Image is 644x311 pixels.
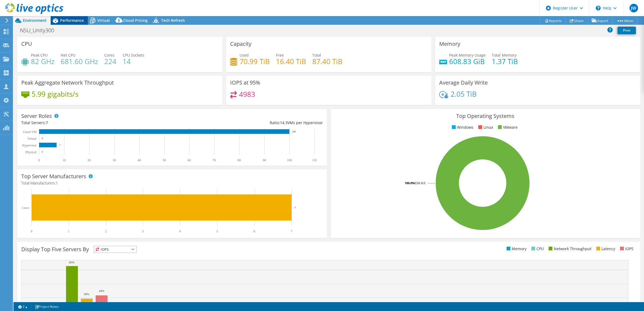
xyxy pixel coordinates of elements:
text: 110 [312,158,317,162]
span: CPU Sockets [123,53,144,58]
div: Ratio: VMs per Hypervisor [172,120,323,126]
text: 85% [69,261,74,264]
li: CPU [530,246,544,252]
li: VMware [497,124,518,130]
span: Cores [104,53,115,58]
span: Net CPU [61,53,75,58]
h4: Total Manufacturers: [21,180,323,186]
span: Environment [23,18,47,23]
h4: 224 [104,58,116,64]
a: More [612,16,637,25]
text: 0 [42,151,43,153]
h4: 681.60 GHz [61,58,98,64]
text: 100 [292,130,296,133]
h3: Memory [439,41,460,47]
span: Total Memory [492,53,517,58]
text: 0 [42,137,43,140]
span: Total [312,53,321,58]
svg: \n [596,6,601,11]
text: 3 [142,229,144,233]
h4: 16.40 TiB [276,58,306,64]
text: 70 [213,158,216,162]
text: Hypervisor [22,144,37,147]
text: 20 [88,158,91,162]
a: Project Notes [31,303,63,310]
text: 90 [263,158,266,162]
span: 14.3 [280,120,288,125]
li: Network Throughput [547,246,591,252]
h3: Capacity [230,41,251,47]
text: Guest VM [23,130,37,134]
text: 30 [113,158,116,162]
text: Virtual [27,137,37,141]
text: Cisco [22,206,29,210]
text: 39% [84,292,89,296]
span: Used [240,53,249,58]
text: 80 [238,158,241,162]
h4: 1.37 TiB [492,58,518,64]
li: Memory [505,246,527,252]
text: 0 [31,229,32,233]
h1: NSU_Unity300 [18,27,63,33]
h3: Server Roles [21,113,52,119]
li: Windows [451,124,473,130]
a: 2 [15,303,31,310]
text: 1 [68,229,70,233]
span: IOPS [94,246,136,253]
h3: CPU [21,41,32,47]
li: Linux [477,124,493,130]
div: Total Servers: [21,120,172,126]
a: Export [587,16,612,25]
h3: Top Operating Systems [335,113,636,119]
text: 6 [254,229,255,233]
span: Free [276,53,284,58]
text: 40 [138,158,141,162]
text: 100 [287,158,292,162]
h4: 14 [123,58,144,64]
h4: 87.40 TiB [312,58,342,64]
text: 43% [99,289,104,292]
a: Print [618,27,636,34]
span: 1 [56,180,58,186]
h4: 4983 [239,91,255,97]
text: 0 [38,158,40,162]
text: 5 [216,229,218,233]
span: Performance [60,18,84,23]
text: 2 [105,229,107,233]
h4: 70.99 TiB [240,58,270,64]
text: 50 [163,158,166,162]
text: 7 [59,144,61,146]
a: Reports [540,16,566,25]
span: 7 [46,120,48,125]
a: Share [566,16,588,25]
span: JW [629,4,638,12]
li: Latency [595,246,615,252]
span: Peak CPU [31,53,48,58]
tspan: ESXi 8.0 [415,181,425,185]
tspan: 100.0% [405,181,415,185]
text: 4 [179,229,181,233]
li: IOPS [619,246,633,252]
h4: 5.99 gigabits/s [32,91,78,97]
h3: Average Daily Write [439,80,488,86]
h3: Peak Aggregate Network Throughput [21,80,114,86]
text: Physical [25,150,36,154]
h4: 82 GHz [31,58,54,64]
span: Tech Refresh [161,18,185,23]
h4: 2.05 TiB [451,91,477,97]
span: Peak Memory Usage [449,53,486,58]
text: 10 [63,158,66,162]
text: 60 [188,158,191,162]
h4: 608.83 GiB [449,58,486,64]
text: 7 [294,206,296,209]
h3: Top Server Manufacturers [21,173,86,179]
span: Virtual [97,18,110,23]
span: Cloud Pricing [123,18,148,23]
h3: IOPS at 95% [230,80,260,86]
text: 7 [291,229,292,233]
